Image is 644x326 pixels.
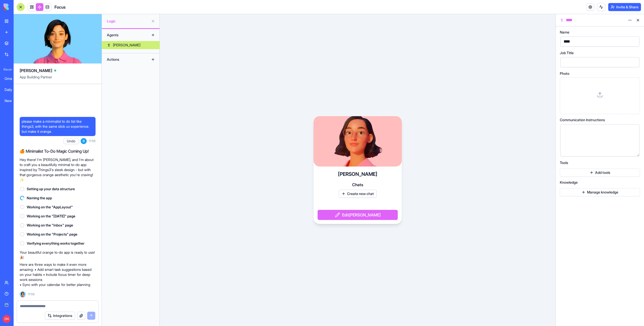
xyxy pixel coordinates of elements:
div: Gmail SMS Alert System [5,76,19,81]
span: Working on the "[DATE]" page [27,214,75,219]
span: Name [560,30,569,34]
span: App Building Partner [20,75,96,84]
span: Photo [560,72,569,75]
div: [PERSON_NAME] [113,43,140,48]
button: Invite & Share [608,3,641,11]
a: Gmail SMS Alert System [2,74,22,84]
h2: 🍊 Minimalist To-Do Magic Coming Up! [20,148,96,154]
span: please make a minimalist to do list like things3, with the same slick ux experience. but make it ... [22,119,94,134]
button: Undo [64,138,79,144]
span: Knowledge [560,181,578,184]
div: Agents [104,31,145,39]
span: 11:55 [89,139,96,143]
button: Add tools [560,169,640,177]
span: Tools [560,161,568,165]
h1: Focus [54,4,66,10]
span: D [81,138,87,144]
span: 11:59 [28,292,35,296]
span: Logic [107,19,149,24]
a: [PERSON_NAME] [102,41,160,49]
span: Job Title [560,51,574,55]
button: Manage knowledge [560,188,640,196]
div: Daily Email Reminder [5,87,19,92]
img: Ella_00000_wcx2te.png [20,291,26,297]
span: Verifying everything works together [27,241,84,246]
a: New App [2,96,22,106]
button: Create new chat [339,190,377,198]
div: New App [5,98,19,103]
p: Your beautiful orange to-do app is ready to use! 🎉 [20,250,96,260]
button: Integrations [45,312,75,320]
span: Setting up your data structure [27,186,75,191]
span: Working on the "Inbox" page [27,223,73,228]
div: Actions [104,55,145,63]
span: Chats [352,182,363,188]
span: DN [3,315,11,323]
p: Here are three ways to make it even more amazing: • Add smart task suggestions based on your habi... [20,262,96,287]
a: Daily Email Reminder [2,85,22,95]
span: Working on the "AppLayout" [27,205,73,210]
span: Communication Instructions [560,118,605,122]
p: Hey there! I'm [PERSON_NAME], and I'm about to craft you a beautifully minimal to-do app inspired... [20,157,96,182]
span: [PERSON_NAME] [20,68,52,74]
span: Working on the "Projects" page [27,232,77,237]
span: Naming the app [27,195,52,201]
h4: [PERSON_NAME] [338,171,377,178]
img: logo [4,4,35,11]
span: Recent [2,68,12,72]
button: Edit[PERSON_NAME] [318,210,398,220]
